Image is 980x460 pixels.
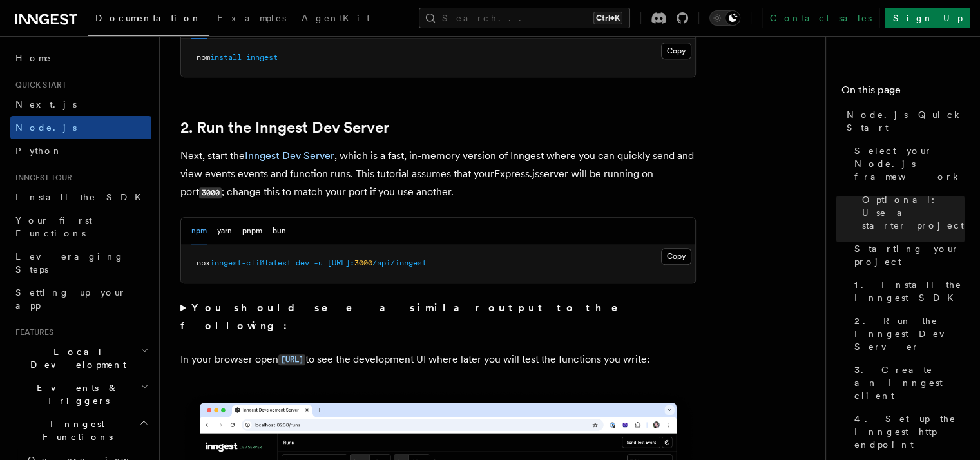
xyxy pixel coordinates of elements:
code: 3000 [199,187,222,198]
button: Local Development [10,340,151,376]
span: Local Development [10,345,140,371]
p: Next, start the , which is a fast, in-memory version of Inngest where you can quickly send and vi... [180,147,696,202]
a: Sign Up [885,8,970,28]
span: Python [15,146,62,156]
a: Install the SDK [10,186,151,209]
span: Install the SDK [15,192,149,202]
a: Optional: Use a starter project [857,188,965,237]
a: Python [10,139,151,162]
span: /api/inngest [372,258,427,267]
button: Search...Ctrl+K [419,8,630,28]
span: [URL]: [327,258,354,267]
button: npm [191,218,207,244]
span: Next.js [15,99,77,110]
span: Documentation [95,13,202,23]
span: -u [314,258,323,267]
span: AgentKit [302,13,370,23]
a: Node.js [10,116,151,139]
a: Documentation [88,4,209,36]
span: Node.js Quick Start [847,108,965,134]
button: yarn [217,218,232,244]
a: Contact sales [762,8,879,28]
button: Inngest Functions [10,412,151,448]
a: Setting up your app [10,281,151,317]
p: In your browser open to see the development UI where later you will test the functions you write: [180,350,696,369]
span: Quick start [10,80,66,90]
span: inngest-cli@latest [210,258,291,267]
span: Features [10,327,53,338]
code: [URL] [278,354,305,365]
span: install [210,53,242,62]
a: Home [10,46,151,70]
button: pnpm [242,218,262,244]
h4: On this page [841,82,965,103]
span: 2. Run the Inngest Dev Server [854,314,965,353]
span: Node.js [15,122,77,133]
a: [URL] [278,353,305,365]
span: Leveraging Steps [15,251,124,274]
a: Inngest Dev Server [245,149,334,162]
button: bun [273,218,286,244]
span: npm [197,53,210,62]
a: Your first Functions [10,209,151,245]
a: 4. Set up the Inngest http endpoint [849,407,965,456]
span: dev [296,258,309,267]
a: AgentKit [294,4,378,35]
span: npx [197,258,210,267]
button: Copy [661,43,691,59]
a: 1. Install the Inngest SDK [849,273,965,309]
a: 2. Run the Inngest Dev Server [849,309,965,358]
span: Inngest tour [10,173,72,183]
a: 2. Run the Inngest Dev Server [180,119,389,137]
span: Home [15,52,52,64]
a: Node.js Quick Start [841,103,965,139]
a: Leveraging Steps [10,245,151,281]
a: 3. Create an Inngest client [849,358,965,407]
a: Next.js [10,93,151,116]
button: Toggle dark mode [709,10,740,26]
strong: You should see a similar output to the following: [180,302,636,332]
span: 4. Set up the Inngest http endpoint [854,412,965,451]
span: Events & Triggers [10,381,140,407]
kbd: Ctrl+K [593,12,622,24]
span: 1. Install the Inngest SDK [854,278,965,304]
a: Examples [209,4,294,35]
span: Setting up your app [15,287,126,311]
summary: You should see a similar output to the following: [180,299,696,335]
span: Inngest Functions [10,417,139,443]
a: Starting your project [849,237,965,273]
span: 3. Create an Inngest client [854,363,965,402]
span: Examples [217,13,286,23]
button: Copy [661,248,691,265]
span: Starting your project [854,242,965,268]
span: Your first Functions [15,215,92,238]
a: Select your Node.js framework [849,139,965,188]
span: Select your Node.js framework [854,144,965,183]
span: Optional: Use a starter project [862,193,965,232]
span: inngest [246,53,278,62]
button: Events & Triggers [10,376,151,412]
span: 3000 [354,258,372,267]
